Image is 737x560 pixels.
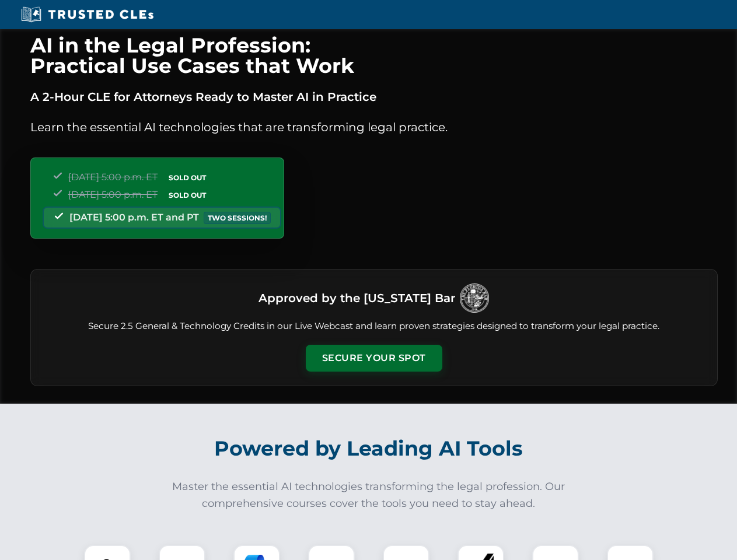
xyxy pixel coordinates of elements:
img: Logo [460,283,489,313]
span: SOLD OUT [165,171,210,184]
span: SOLD OUT [165,189,210,201]
p: A 2-Hour CLE for Attorneys Ready to Master AI in Practice [30,87,718,106]
p: Master the essential AI technologies transforming the legal profession. Our comprehensive courses... [165,478,573,512]
p: Learn the essential AI technologies that are transforming legal practice. [30,118,718,136]
img: Trusted CLEs [18,6,157,23]
button: Secure Your Spot [306,345,442,372]
h3: Approved by the [US_STATE] Bar [259,288,455,309]
span: [DATE] 5:00 p.m. ET [68,189,158,200]
p: Secure 2.5 General & Technology Credits in our Live Webcast and learn proven strategies designed ... [45,320,703,333]
span: [DATE] 5:00 p.m. ET [68,171,158,183]
h1: AI in the Legal Profession: Practical Use Cases that Work [30,35,718,76]
h2: Powered by Leading AI Tools [46,428,692,469]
